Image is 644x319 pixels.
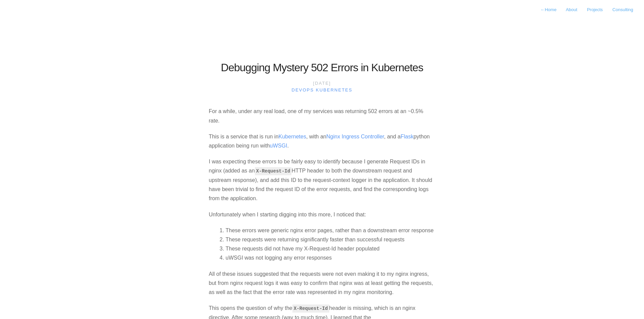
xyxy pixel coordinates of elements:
p: This is a service that is run in , with an , and a python application being run with . [209,132,435,150]
code: X-Request-Id [292,304,329,313]
p: Unfortunately when I starting digging into this more, I noticed that: [209,210,435,219]
li: These requests did not have my X-Request-Id header populated [231,244,435,253]
a: About [562,4,581,15]
span: ← [540,7,545,12]
a: ←Home [536,4,560,15]
a: Kubernetes [279,134,306,139]
li: These errors were generic nginx error pages, rather than a downstream error response [231,226,435,235]
p: All of these issues suggested that the requests were not even making it to my nginx ingress, but ... [209,269,435,297]
a: Nginx Ingress Controller [326,134,384,139]
a: Flask [401,134,413,139]
a: Consulting [609,4,637,15]
h2: [DATE] [292,80,353,93]
code: X-Request-Id [255,167,292,175]
p: I was expecting these errors to be fairly easy to identify because I generate Request IDs in ngin... [209,157,435,203]
a: Projects [583,4,607,15]
li: uWSGI was not logging any error responses [231,253,435,262]
a: Kubernetes [316,87,352,92]
a: uWSGI [270,143,287,149]
h1: Debugging Mystery 502 Errors in Kubernetes [209,60,435,75]
p: For a while, under any real load, one of my services was returning 502 errors at an ~0.5% rate. [209,107,435,125]
li: These requests were returning significantly faster than successful requests [231,235,435,244]
a: devops [292,87,314,92]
